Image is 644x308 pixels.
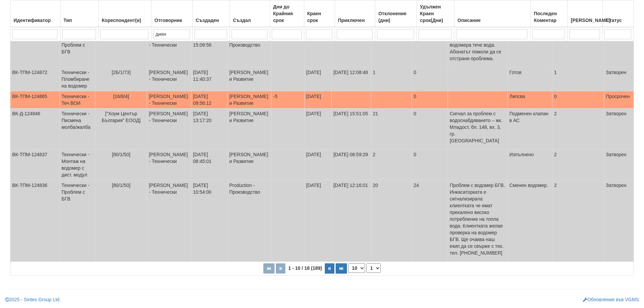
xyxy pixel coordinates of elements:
[191,67,228,91] td: [DATE] 11:40:37
[604,91,634,109] td: Просрочен
[60,67,95,91] td: Технически - Пломбиране на водомер
[604,16,632,25] div: Статус
[552,67,604,91] td: 1
[192,0,230,27] th: Създаден: No sort applied, activate to apply an ascending sort
[348,263,365,273] select: Брой редове на страница
[147,67,191,91] td: [PERSON_NAME] - Технически
[366,263,381,273] select: Страница номер
[375,0,417,27] th: Отклонение (дни): No sort applied, activate to apply an ascending sort
[273,94,277,99] span: -5
[332,109,371,149] td: [DATE] 15:51:05
[569,16,601,25] div: [PERSON_NAME]
[336,263,347,274] button: Последна страница
[552,109,604,149] td: 2
[604,149,634,180] td: Затворен
[532,9,566,25] div: Последен Коментар
[306,9,333,25] div: Краен срок
[332,33,371,67] td: [DATE] 07:42:14
[417,0,454,27] th: Удължен Краен срок(Дни): No sort applied, activate to apply an ascending sort
[568,0,603,27] th: Брой Файлове: No sort applied, activate to apply an ascending sort
[10,109,60,149] td: ВК-Д-124846
[263,263,275,274] button: Първа страница
[552,91,604,109] td: 0
[10,33,60,67] td: ВК-ТПМ-124936
[419,2,452,25] div: Удължен Краен срок(Дни)
[112,183,130,188] span: [80/1/50]
[147,33,191,67] td: [PERSON_NAME] - Технически
[270,0,304,27] th: Дни до Крайния срок: No sort applied, activate to apply an ascending sort
[304,67,332,91] td: [DATE]
[371,33,412,67] td: -1
[10,180,60,262] td: ВК-ТПМ-124836
[113,94,129,99] span: [16/8/4]
[304,109,332,149] td: [DATE]
[230,0,270,27] th: Създал: No sort applied, activate to apply an ascending sort
[304,33,332,67] td: [DATE]
[232,16,268,25] div: Създал
[371,67,412,91] td: 1
[100,16,149,25] div: Кореспондент(и)
[325,263,334,274] button: Следваща страница
[412,33,448,67] td: 0
[147,149,191,180] td: [PERSON_NAME] - Технически
[552,149,604,180] td: 2
[509,94,525,99] span: Липсва
[147,180,191,262] td: [PERSON_NAME] - Технически
[371,180,412,262] td: 20
[194,16,228,25] div: Създаден
[412,109,448,149] td: 0
[509,70,522,75] span: Готов
[412,149,448,180] td: 0
[604,33,634,67] td: Затворен
[272,2,302,25] div: Дни до Крайния срок
[10,67,60,91] td: ВК-ТПМ-124872
[151,0,193,27] th: Отговорник: No sort applied, activate to apply an ascending sort
[191,149,228,180] td: [DATE] 08:45:01
[60,149,95,180] td: Технически - Монтаж на водомер с дист. модул
[412,180,448,262] td: 24
[276,263,285,274] button: Предишна страница
[60,0,98,27] th: Тип: No sort applied, activate to apply an ascending sort
[112,70,130,75] span: [2Б/1/73]
[450,110,505,144] p: Сигнал за проблем с водоснабдяването – жк. Младост, бл. 148, вх. 3, гр. [GEOGRAPHIC_DATA]
[304,91,332,109] td: [DATE]
[509,111,549,123] span: Подменен клапан в АС
[5,297,61,302] a: 2025 - Sintex Group Ltd.
[583,297,639,302] a: Обновления във VGMS
[604,180,634,262] td: Затворен
[191,33,228,67] td: [DATE] 15:09:56
[552,180,604,262] td: 2
[412,67,448,91] td: 0
[10,149,60,180] td: ВК-ТПМ-124837
[450,182,505,256] p: Проблем с водомер БГВ. Инкасаторката е сигнализирала клиентката че имат прекалено високо потребле...
[371,149,412,180] td: 2
[304,180,332,262] td: [DATE]
[10,0,61,27] th: Идентификатор: No sort applied, activate to apply an ascending sort
[228,67,271,91] td: [PERSON_NAME] и Развитие
[62,16,97,25] div: Тип
[332,149,371,180] td: [DATE] 08:59:29
[60,180,95,262] td: Технически - Проблем с БГВ
[99,0,151,27] th: Кореспондент(и): No sort applied, activate to apply an ascending sort
[531,0,568,27] th: Последен Коментар: No sort applied, activate to apply an ascending sort
[191,109,228,149] td: [DATE] 13:17:20
[102,111,141,123] span: ["Хоум Център България" ЕООД]
[112,152,130,157] span: [80/1/50]
[332,180,371,262] td: [DATE] 12:16:01
[454,0,531,27] th: Описание: No sort applied, activate to apply an ascending sort
[147,91,191,109] td: [PERSON_NAME] - Технически
[304,0,335,27] th: Краен срок: No sort applied, activate to apply an ascending sort
[604,67,634,91] td: Затворен
[337,16,373,25] div: Приключен
[153,16,191,25] div: Отговорник
[60,91,95,109] td: Технически - Теч ВОИ
[191,91,228,109] td: [DATE] 09:56:12
[335,0,375,27] th: Приключен: No sort applied, activate to apply an ascending sort
[552,33,604,67] td: 1
[456,16,529,25] div: Описание
[60,109,95,149] td: Технически - Писмена молба/жалба
[450,35,505,62] p: От връзката преди водомера тече вода. Абонатът помоли да се отстрани проблема.
[412,91,448,109] td: 0
[304,149,332,180] td: [DATE]
[287,265,324,271] span: 1 - 10 / 18 (189)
